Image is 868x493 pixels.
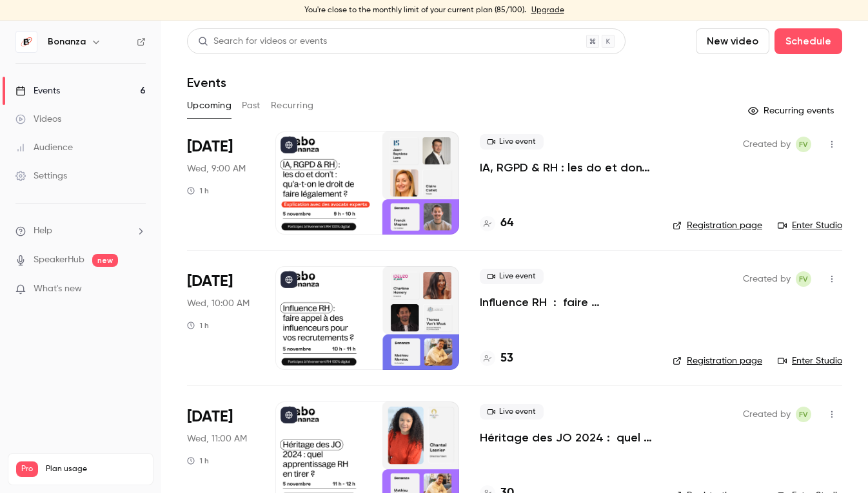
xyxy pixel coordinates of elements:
[796,137,811,152] span: Fabio Vilarinho
[16,461,38,477] span: Pro
[46,464,145,474] span: Plan usage
[187,75,226,90] h1: Events
[796,271,811,287] span: Fabio Vilarinho
[15,141,73,154] div: Audience
[187,266,255,369] div: Nov 5 Wed, 10:00 AM (Europe/Paris)
[34,253,84,267] a: SpeakerHub
[187,131,255,235] div: Nov 5 Wed, 9:00 AM (Europe/Paris)
[242,95,261,116] button: Past
[480,134,544,150] span: Live event
[48,35,86,48] h6: Bonanza
[799,407,808,422] span: FV
[480,404,544,420] span: Live event
[796,407,811,422] span: Fabio Vilarinho
[92,254,118,267] span: new
[743,407,791,422] span: Created by
[271,95,314,116] button: Recurring
[187,432,247,445] span: Wed, 11:00 AM
[187,297,250,310] span: Wed, 10:00 AM
[480,215,513,232] a: 64
[187,320,209,331] div: 1 h
[187,271,233,292] span: [DATE]
[480,430,652,445] a: Héritage des JO 2024 : quel apprentissage RH en tirer ?
[187,137,233,157] span: [DATE]
[187,456,209,466] div: 1 h
[778,219,842,232] a: Enter Studio
[480,269,544,284] span: Live event
[480,295,652,310] a: Influence RH : faire [PERSON_NAME] à des influenceurs pour vos recrutements ?
[696,28,769,54] button: New video
[187,95,232,116] button: Upcoming
[15,113,61,126] div: Videos
[198,35,327,48] div: Search for videos or events
[774,28,842,54] button: Schedule
[187,162,246,175] span: Wed, 9:00 AM
[500,350,513,367] h4: 53
[15,84,60,97] div: Events
[34,282,82,296] span: What's new
[130,284,146,295] iframe: Noticeable Trigger
[742,101,842,121] button: Recurring events
[15,169,67,182] div: Settings
[743,137,791,152] span: Created by
[743,271,791,287] span: Created by
[673,219,762,232] a: Registration page
[480,160,652,175] a: IA, RGPD & RH : les do et don’t - qu’a-t-on le droit de faire légalement ?
[531,5,564,15] a: Upgrade
[16,32,37,52] img: Bonanza
[15,224,146,238] li: help-dropdown-opener
[34,224,52,238] span: Help
[187,407,233,427] span: [DATE]
[480,350,513,367] a: 53
[799,271,808,287] span: FV
[778,354,842,367] a: Enter Studio
[500,215,513,232] h4: 64
[187,186,209,196] div: 1 h
[799,137,808,152] span: FV
[673,354,762,367] a: Registration page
